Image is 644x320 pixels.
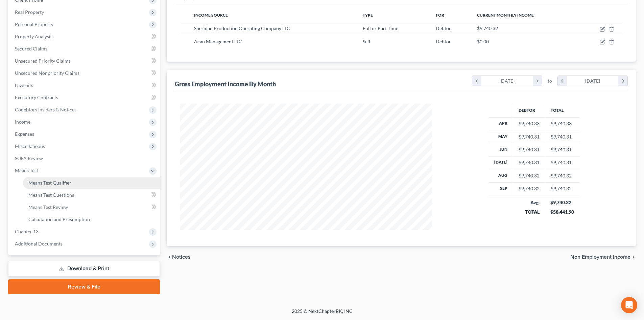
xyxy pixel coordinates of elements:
th: Total [545,104,579,117]
a: SOFA Review [9,152,160,165]
div: $9,740.33 [519,120,540,127]
span: Notices [172,254,191,260]
td: $9,740.31 [545,156,579,169]
div: Gross Employment Income By Month [175,80,276,88]
i: chevron_right [533,76,542,86]
span: SOFA Review [15,155,43,161]
span: Secured Claims [15,46,47,51]
div: $9,740.31 [519,159,540,166]
span: Means Test Questions [28,192,74,198]
div: $9,740.32 [550,199,574,206]
span: Income Source [194,13,228,18]
i: chevron_right [618,76,627,86]
span: For [436,13,444,18]
th: Jun [489,143,513,156]
div: $9,740.32 [519,185,540,192]
span: Expenses [15,131,34,137]
span: Type [363,13,373,18]
a: Means Test Qualifier [23,177,160,189]
span: Chapter 13 [15,229,39,234]
span: Miscellaneous [15,143,45,149]
div: $9,740.32 [519,172,540,179]
td: $9,740.32 [545,169,579,182]
span: Unsecured Nonpriority Claims [15,70,79,76]
th: Apr [489,117,513,130]
span: Executory Contracts [15,94,58,100]
span: $9,740.32 [477,25,498,31]
div: 2025 © NextChapterBK, INC [129,308,515,320]
th: May [489,130,513,143]
span: Personal Property [15,21,53,27]
div: [DATE] [481,76,533,86]
button: Non Employment Income chevron_right [570,254,636,260]
div: Avg. [518,199,540,206]
a: Calculation and Presumption [23,213,160,226]
button: chevron_left Notices [167,254,191,260]
div: [DATE] [567,76,619,86]
span: Debtor [436,39,451,44]
td: $9,740.31 [545,130,579,143]
span: $0.00 [477,39,489,44]
i: chevron_left [167,254,172,260]
th: [DATE] [489,156,513,169]
a: Unsecured Priority Claims [9,55,160,67]
a: Property Analysis [9,30,160,43]
span: Acan Management LLC [194,39,242,44]
span: Non Employment Income [570,254,630,260]
span: Means Test Review [28,204,68,210]
th: Sep [489,182,513,195]
th: Debtor [513,104,545,117]
div: $9,740.31 [519,133,540,140]
a: Means Test Questions [23,189,160,201]
span: to [548,78,552,84]
span: Income [15,119,30,125]
td: $9,740.31 [545,143,579,156]
i: chevron_right [630,254,636,260]
div: TOTAL [518,209,540,215]
a: Secured Claims [9,43,160,55]
a: Means Test Review [23,201,160,213]
td: $9,740.33 [545,117,579,130]
th: Aug [489,169,513,182]
span: Current Monthly Income [477,13,534,18]
div: $9,740.31 [519,146,540,153]
span: Self [363,39,371,44]
a: Unsecured Nonpriority Claims [9,67,160,79]
span: Means Test Qualifier [28,180,71,186]
a: Lawsuits [9,79,160,91]
span: Unsecured Priority Claims [15,58,71,64]
span: Codebtors Insiders & Notices [15,107,76,112]
span: Full or Part Time [363,25,398,31]
span: Calculation and Presumption [28,216,90,222]
td: $9,740.32 [545,182,579,195]
a: Download & Print [8,261,160,277]
span: Property Analysis [15,34,52,39]
a: Review & File [8,279,160,294]
i: chevron_left [472,76,481,86]
span: Means Test [15,168,38,173]
span: Additional Documents [15,241,63,247]
a: Executory Contracts [9,91,160,104]
span: Real Property [15,9,44,15]
span: Lawsuits [15,82,33,88]
i: chevron_left [558,76,567,86]
div: Open Intercom Messenger [621,297,637,313]
span: Sheridan Production Operating Company LLC [194,25,290,31]
div: $58,441.90 [550,209,574,215]
span: Debtor [436,25,451,31]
